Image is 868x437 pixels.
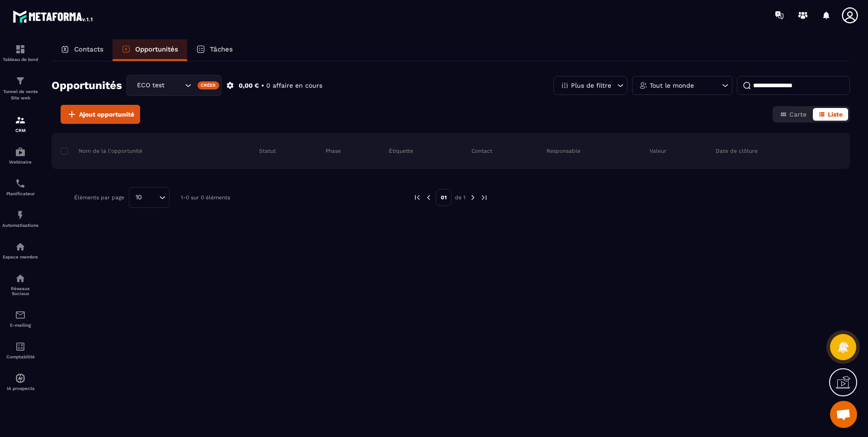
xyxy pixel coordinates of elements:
[425,193,433,202] img: prev
[813,108,848,121] button: Liste
[2,160,38,164] p: Webinaire
[135,80,166,90] span: ECO test
[774,108,812,121] button: Carte
[61,105,140,124] button: Ajout opportunité
[166,80,183,90] input: Search for option
[2,266,38,303] a: social-networksocial-networkRéseaux Sociaux
[2,334,38,366] a: accountantaccountantComptabilité
[2,254,38,259] p: Espace membre
[436,189,452,206] p: 01
[2,37,38,69] a: formationformationTableau de bord
[571,82,611,89] p: Plus de filtre
[129,187,170,208] div: Search for option
[79,110,134,119] span: Ajout opportunité
[650,147,666,155] p: Valeur
[716,147,758,155] p: Date de clôture
[2,89,38,101] p: Tunnel de vente Site web
[15,75,26,86] img: formation
[181,194,230,201] p: 1-0 sur 0 éléments
[830,401,857,428] div: Ouvrir le chat
[2,354,38,359] p: Comptabilité
[15,341,26,352] img: accountant
[2,386,38,391] p: IA prospects
[132,193,145,202] span: 10
[13,8,94,24] img: logo
[15,178,26,189] img: scheduler
[15,273,26,284] img: social-network
[198,81,220,89] div: Créer
[15,146,26,157] img: automations
[2,128,38,133] p: CRM
[2,203,38,235] a: automationsautomationsAutomatisations
[210,45,233,53] p: Tâches
[145,193,157,202] input: Search for option
[127,75,222,96] div: Search for option
[261,81,264,90] p: •
[547,147,580,155] p: Responsable
[52,39,113,61] a: Contacts
[15,310,26,320] img: email
[2,140,38,171] a: automationsautomationsWebinaire
[135,45,178,53] p: Opportunités
[266,81,322,90] p: 0 affaire en cours
[2,108,38,140] a: formationformationCRM
[389,147,413,155] p: Étiquette
[15,44,26,55] img: formation
[2,323,38,328] p: E-mailing
[789,111,807,118] span: Carte
[113,39,187,61] a: Opportunités
[259,147,276,155] p: Statut
[2,191,38,196] p: Planificateur
[469,193,477,202] img: next
[15,115,26,126] img: formation
[650,82,694,89] p: Tout le monde
[61,147,142,155] p: Nom de la l'opportunité
[828,111,843,118] span: Liste
[325,147,341,155] p: Phase
[413,193,421,202] img: prev
[2,235,38,266] a: automationsautomationsEspace membre
[15,373,26,384] img: automations
[74,45,104,53] p: Contacts
[2,303,38,334] a: emailemailE-mailing
[2,171,38,203] a: schedulerschedulerPlanificateur
[239,81,259,90] p: 0,00 €
[2,223,38,228] p: Automatisations
[455,194,466,201] p: de 1
[2,69,38,108] a: formationformationTunnel de vente Site web
[74,194,124,201] p: Éléments par page
[15,241,26,252] img: automations
[2,286,38,296] p: Réseaux Sociaux
[187,39,242,61] a: Tâches
[52,76,122,94] h2: Opportunités
[2,57,38,62] p: Tableau de bord
[472,147,492,155] p: Contact
[15,210,26,221] img: automations
[480,193,488,202] img: next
